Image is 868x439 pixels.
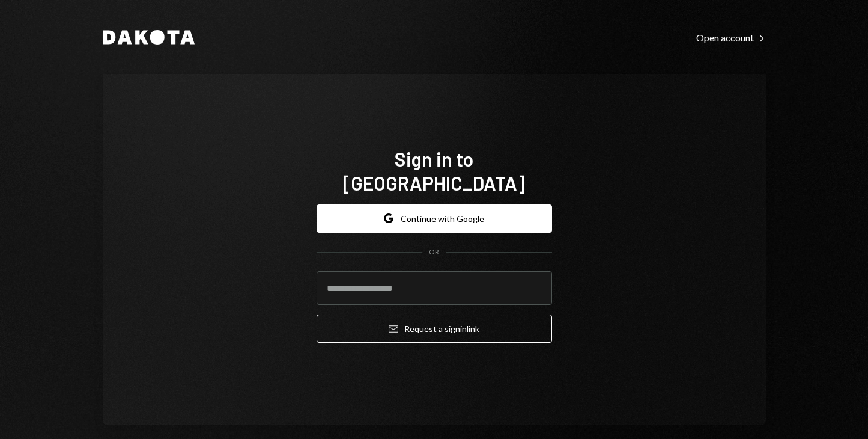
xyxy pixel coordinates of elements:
[317,147,552,195] h1: Sign in to [GEOGRAPHIC_DATA]
[696,31,766,44] a: Open account
[317,315,552,343] button: Request a signinlink
[429,247,439,257] div: OR
[696,32,766,44] div: Open account
[317,204,552,233] button: Continue with Google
